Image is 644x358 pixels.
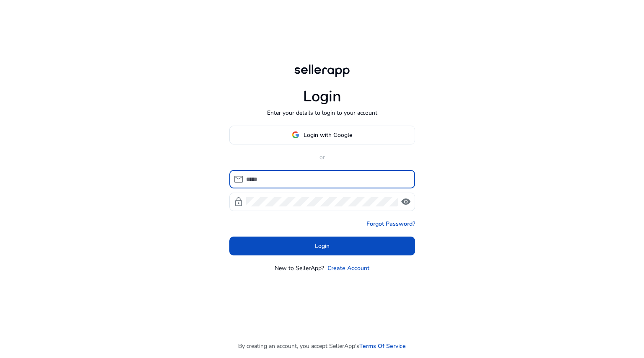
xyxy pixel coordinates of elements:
[401,197,411,207] span: visibility
[229,126,415,144] button: Login with Google
[304,131,352,139] span: Login with Google
[315,242,330,250] span: Login
[275,264,324,273] p: New to SellerApp?
[327,264,369,273] a: Create Account
[303,88,341,106] h1: Login
[229,153,415,162] p: or
[359,342,406,350] a: Terms Of Service
[267,108,377,117] p: Enter your details to login to your account
[229,237,415,255] button: Login
[234,197,244,207] span: lock
[292,131,299,139] img: google-logo.svg
[366,219,415,228] a: Forgot Password?
[234,174,244,184] span: mail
